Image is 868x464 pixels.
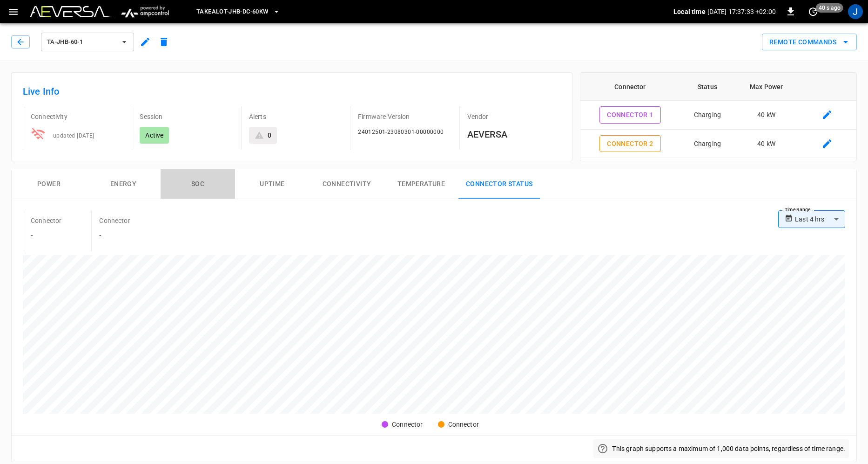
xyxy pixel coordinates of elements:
h6: AEVERSA [467,127,561,142]
button: TA-JHB-60-1 [41,33,134,51]
td: Charging [680,101,735,130]
button: set refresh interval [806,4,821,19]
button: Energy [86,169,161,199]
table: connector table [580,73,856,158]
div: Connector [448,420,479,429]
div: Last 4 hrs [795,210,845,228]
p: Active [145,131,163,140]
p: This graph supports a maximum of 1,000 data points, regardless of time range. [612,444,845,453]
span: TAKEALOT-JHB-DC-60kW [196,7,268,17]
button: Power [12,169,86,199]
h6: Live Info [23,84,561,99]
h6: - [99,231,130,241]
th: Max Power [735,73,798,101]
p: Local time [673,7,706,16]
button: Connectivity [310,169,384,199]
img: ampcontrol.io logo [118,3,172,21]
button: Temperature [384,169,458,199]
p: Alerts [249,112,343,121]
label: Time Range [785,206,811,214]
span: 24012501-23080301-00000000 [358,129,444,135]
th: Connector [580,73,680,101]
p: Connector [99,216,130,225]
div: Connector [392,420,423,429]
p: Session [140,112,233,121]
span: 40 s ago [816,3,843,13]
p: Connectivity [31,112,124,121]
p: [DATE] 17:37:33 +02:00 [707,7,776,16]
td: 40 kW [735,101,798,130]
td: Charging [680,130,735,159]
button: Uptime [235,169,310,199]
button: SOC [161,169,235,199]
button: Connector 2 [599,135,660,152]
p: Vendor [467,112,561,121]
button: Remote Commands [762,34,857,51]
img: Customer Logo [30,6,114,17]
div: remote commands options [762,34,857,51]
div: 0 [268,131,271,140]
th: Status [680,73,735,101]
button: TAKEALOT-JHB-DC-60kW [193,3,284,21]
span: updated [DATE] [53,132,94,139]
p: Firmware Version [358,112,451,121]
h6: - [31,231,61,241]
button: Connector Status [458,169,540,199]
button: Connector 1 [599,106,660,124]
div: profile-icon [848,4,863,19]
td: 40 kW [735,130,798,159]
p: Connector [31,216,61,225]
span: TA-JHB-60-1 [47,37,116,48]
